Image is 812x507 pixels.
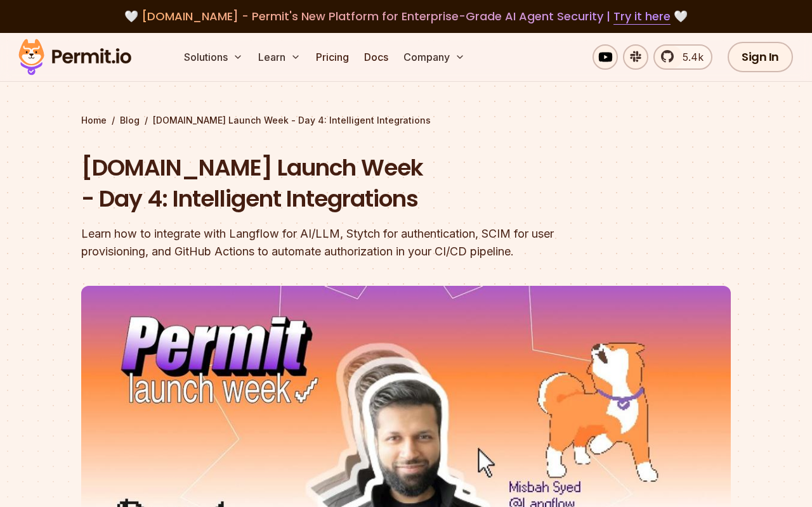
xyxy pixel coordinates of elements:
a: Blog [120,114,140,127]
div: / / [81,114,731,127]
a: Docs [359,44,393,70]
span: [DOMAIN_NAME] - Permit's New Platform for Enterprise-Grade AI Agent Security | [141,8,671,24]
img: Permit logo [13,35,137,79]
a: Sign In [728,42,793,72]
button: Learn [253,44,306,70]
a: 5.4k [653,44,712,70]
a: Pricing [311,44,354,70]
div: 🤍 🤍 [30,8,782,25]
div: Learn how to integrate with Langflow for AI/LLM, Stytch for authentication, SCIM for user provisi... [81,225,568,260]
h1: [DOMAIN_NAME] Launch Week - Day 4: Intelligent Integrations [81,152,568,215]
button: Company [398,44,470,70]
a: Home [81,114,107,127]
span: 5.4k [675,49,704,65]
a: Try it here [613,8,671,25]
button: Solutions [179,44,248,70]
